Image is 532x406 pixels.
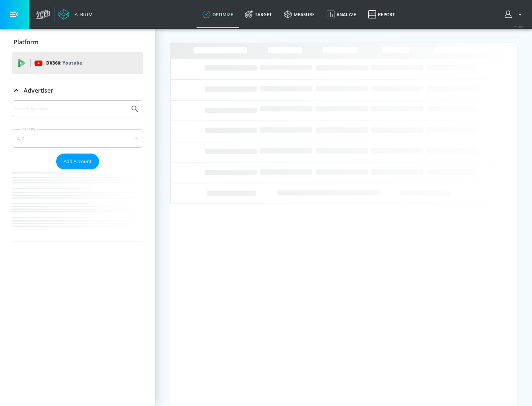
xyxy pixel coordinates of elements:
div: Atrium [72,11,93,18]
div: A-Z [12,129,143,148]
div: Platform [12,32,143,52]
button: Add Account [56,154,99,169]
a: Report [362,1,401,28]
span: Add Account [64,157,92,166]
div: Advertiser [12,80,143,101]
nav: list of Advertiser [12,169,143,241]
span: v 4.25.4 [514,24,525,28]
a: Analyze [321,1,362,28]
a: Target [239,1,278,28]
a: measure [278,1,321,28]
label: Sort By [21,127,37,131]
a: optimize [197,1,239,28]
p: Platform [14,38,38,46]
input: Search by name [15,104,127,114]
p: DV360: [46,59,82,67]
p: Youtube [62,59,82,67]
div: Advertiser [12,100,143,241]
div: DV360: Youtube [12,52,143,74]
a: Atrium [58,9,93,20]
p: Advertiser [24,86,53,94]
